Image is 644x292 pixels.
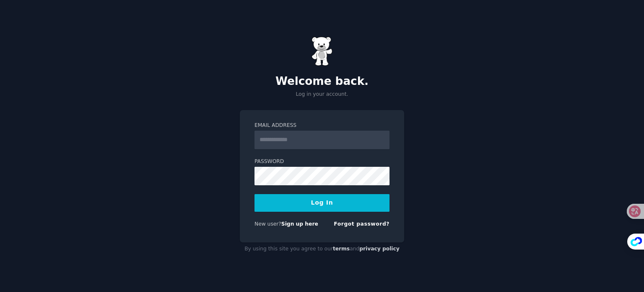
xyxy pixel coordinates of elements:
div: By using this site you agree to our and [240,242,404,256]
img: Gummy Bear [312,37,332,66]
button: Log In [254,194,390,212]
a: Sign up here [281,221,318,227]
label: Email Address [254,122,390,129]
h2: Welcome back. [240,75,404,88]
a: terms [333,246,350,252]
span: New user? [254,221,281,227]
label: Password [254,158,390,166]
p: Log in your account. [240,91,404,98]
a: privacy policy [359,246,400,252]
a: Forgot password? [334,221,390,227]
